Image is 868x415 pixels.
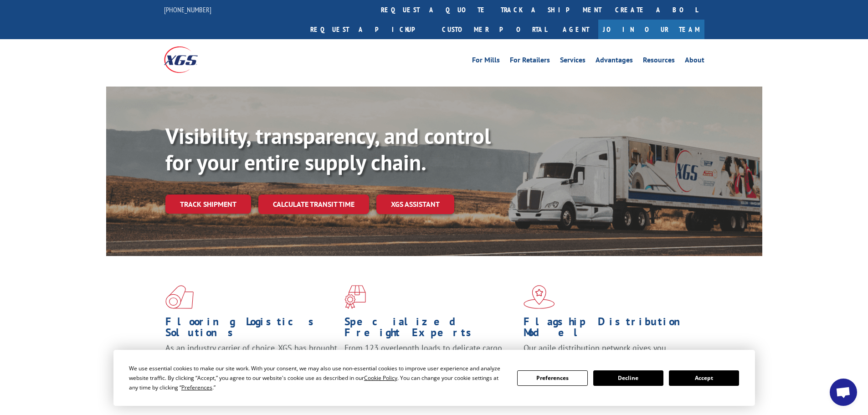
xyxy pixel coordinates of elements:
[165,343,337,375] span: As an industry carrier of choice, XGS has brought innovation and dedication to flooring logistics...
[685,56,704,67] a: About
[344,343,517,383] p: From 123 overlength loads to delicate cargo, our experienced staff knows the best way to move you...
[643,56,675,67] a: Resources
[554,20,598,39] a: Agent
[669,370,739,386] button: Accept
[164,5,211,14] a: [PHONE_NUMBER]
[593,370,663,386] button: Decline
[129,364,506,392] div: We use essential cookies to make our site work. With your consent, we may also use non-essential ...
[165,285,194,309] img: xgs-icon-total-supply-chain-intelligence-red
[596,56,633,67] a: Advantages
[344,285,366,309] img: xgs-icon-focused-on-flooring-red
[165,195,251,214] a: Track shipment
[517,370,587,386] button: Preferences
[165,122,491,176] b: Visibility, transparency, and control for your entire supply chain.
[598,20,704,39] a: Join Our Team
[376,195,454,214] a: XGS ASSISTANT
[472,56,500,67] a: For Mills
[303,20,435,39] a: Request a pickup
[344,316,517,343] h1: Specialized Freight Experts
[524,285,555,309] img: xgs-icon-flagship-distribution-model-red
[524,343,691,364] span: Our agile distribution network gives you nationwide inventory management on demand.
[510,56,550,67] a: For Retailers
[181,384,212,391] span: Preferences
[258,195,369,214] a: Calculate transit time
[435,20,554,39] a: Customer Portal
[524,316,696,343] h1: Flagship Distribution Model
[830,379,857,406] div: Open chat
[165,316,338,343] h1: Flooring Logistics Solutions
[113,350,755,406] div: Cookie Consent Prompt
[560,56,586,67] a: Services
[364,374,397,382] span: Cookie Policy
